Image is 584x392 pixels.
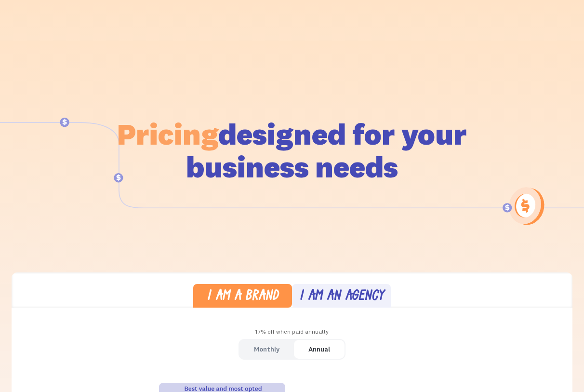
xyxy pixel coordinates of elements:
div: I am a brand [207,290,279,304]
h1: designed for your business needs [117,118,467,183]
div: Monthly [254,342,279,356]
span: Pricing [117,115,218,152]
div: Annual [308,342,330,356]
div: 17% off when paid annually [12,325,572,339]
div: I am an agency [299,290,384,304]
